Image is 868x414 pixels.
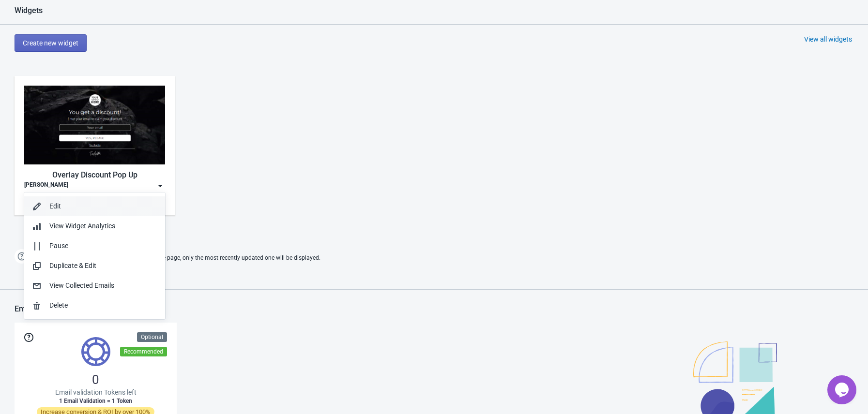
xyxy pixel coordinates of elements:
span: View Widget Analytics [49,222,115,230]
span: 0 [92,372,99,387]
img: full_screen_popup.jpg [24,86,165,164]
div: Duplicate & Edit [49,261,157,271]
div: View all widgets [804,34,852,44]
button: View Widget Analytics [24,216,165,236]
iframe: chat widget [827,375,858,404]
div: Overlay Discount Pop Up [24,169,165,181]
button: View Collected Emails [24,276,165,296]
button: Duplicate & Edit [24,256,165,276]
img: tokens.svg [81,337,110,366]
div: Recommended [120,347,167,356]
button: Edit [24,196,165,216]
div: Delete [49,300,157,310]
img: dropdown.png [155,181,165,191]
div: Pause [49,241,157,251]
span: If two Widgets are enabled and targeting the same page, only the most recently updated one will b... [34,250,320,266]
div: [PERSON_NAME] [24,181,68,191]
span: 1 Email Validation = 1 Token [59,397,132,405]
button: Delete [24,296,165,315]
div: Edit [49,201,157,211]
div: Optional [137,332,167,342]
span: Email validation Tokens left [55,387,137,397]
div: View Collected Emails [49,281,157,291]
span: Create new widget [23,39,78,47]
img: help.png [15,249,29,264]
button: Create new widget [15,34,87,52]
button: Pause [24,236,165,256]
